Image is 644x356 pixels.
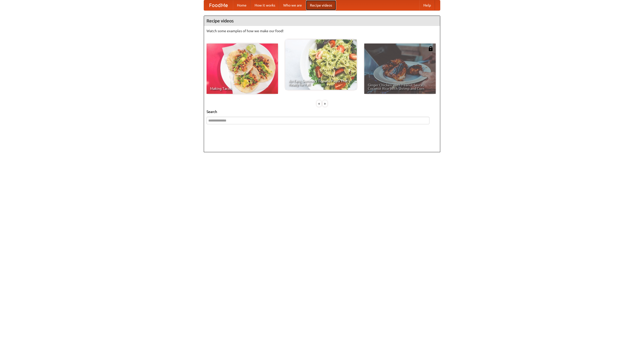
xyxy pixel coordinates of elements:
a: Help [419,0,435,10]
a: How it works [251,0,279,10]
a: FoodMe [204,0,233,10]
a: An Easy, Summery Tomato Pasta That's Ready for Fall [285,39,357,90]
p: Watch some examples of how we make our food! [207,28,437,33]
a: Home [233,0,251,10]
h4: Recipe videos [204,16,440,26]
div: » [323,100,327,107]
span: An Easy, Summery Tomato Pasta That's Ready for Fall [289,79,353,86]
div: « [317,100,321,107]
img: 483408.png [428,46,433,51]
a: Making Tacos [207,44,278,94]
a: Recipe videos [306,0,336,10]
span: Making Tacos [210,87,274,90]
a: Who we are [279,0,306,10]
h5: Search [207,109,437,114]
